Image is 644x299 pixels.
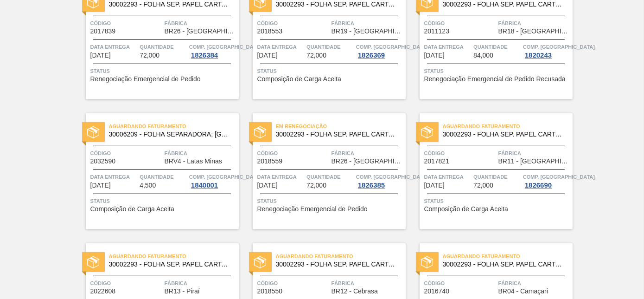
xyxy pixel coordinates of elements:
[498,279,570,288] span: Fábrica
[140,182,156,189] span: 4,500
[276,261,398,268] span: 30002293 - FOLHA SEP. PAPEL CARTAO 1200x1000M 350g
[424,28,450,35] span: 2011123
[424,206,508,213] span: Composição de Carga Aceita
[189,172,261,182] span: Comp. Carga
[165,158,222,165] span: BRV4 - Latas Minas
[90,206,174,213] span: Composição de Carga Aceita
[109,122,239,131] span: Aguardando Faturamento
[473,172,521,182] span: Quantidade
[189,182,220,189] div: 1840001
[90,279,162,288] span: Código
[72,113,239,229] a: statusAguardando Faturamento30006209 - FOLHA SEPARADORA; [GEOGRAPHIC_DATA]Código2032590FábricaBRV...
[140,42,187,52] span: Quantidade
[276,122,406,131] span: Em renegociação
[90,66,236,76] span: Status
[523,52,554,59] div: 1820243
[424,288,450,295] span: 2016740
[257,172,305,182] span: Data entrega
[90,182,111,189] span: 07/10/2025
[498,149,570,158] span: Fábrica
[109,131,231,138] span: 30006209 - FOLHA SEPARADORA; TAMPA
[257,76,341,83] span: Composição de Carga Aceita
[189,42,236,59] a: Comp. [GEOGRAPHIC_DATA]1826384
[424,279,496,288] span: Código
[443,131,565,138] span: 30002293 - FOLHA SEP. PAPEL CARTAO 1200x1000M 350g
[332,288,378,295] span: BR12 - Cebrasa
[87,256,99,268] img: status
[257,28,283,35] span: 2018553
[257,182,278,189] span: 07/10/2025
[356,182,387,189] div: 1826385
[356,42,428,52] span: Comp. Carga
[109,261,231,268] span: 30002293 - FOLHA SEP. PAPEL CARTAO 1200x1000M 350g
[306,42,354,52] span: Quantidade
[473,52,493,59] span: 84,000
[498,19,570,28] span: Fábrica
[443,122,573,131] span: Aguardando Faturamento
[523,42,570,59] a: Comp. [GEOGRAPHIC_DATA]1820243
[356,52,387,59] div: 1826369
[306,52,326,59] span: 72,000
[424,66,570,76] span: Status
[424,196,570,206] span: Status
[254,126,266,138] img: status
[356,172,403,189] a: Comp. [GEOGRAPHIC_DATA]1826385
[523,182,554,189] div: 1826690
[90,288,116,295] span: 2022608
[257,288,283,295] span: 2018550
[90,52,111,59] span: 03/10/2025
[473,42,521,52] span: Quantidade
[189,42,261,52] span: Comp. Carga
[109,252,239,261] span: Aguardando Faturamento
[443,1,565,8] span: 30002293 - FOLHA SEP. PAPEL CARTAO 1200x1000M 350g
[424,42,472,52] span: Data entrega
[257,158,283,165] span: 2018559
[473,182,493,189] span: 72,000
[254,256,266,268] img: status
[406,113,573,229] a: statusAguardando Faturamento30002293 - FOLHA SEP. PAPEL CARTAO 1200x1000M 350gCódigo2017821Fábric...
[87,126,99,138] img: status
[276,131,398,138] span: 30002293 - FOLHA SEP. PAPEL CARTAO 1200x1000M 350g
[257,206,368,213] span: Renegociação Emergencial de Pedido
[498,158,570,165] span: BR11 - São Luís
[424,182,445,189] span: 08/10/2025
[90,19,162,28] span: Código
[165,19,236,28] span: Fábrica
[421,256,433,268] img: status
[140,172,187,182] span: Quantidade
[239,113,406,229] a: statusEm renegociação30002293 - FOLHA SEP. PAPEL CARTAO 1200x1000M 350gCódigo2018559FábricaBR26 -...
[90,28,116,35] span: 2017839
[424,172,472,182] span: Data entrega
[257,279,329,288] span: Código
[90,158,116,165] span: 2032590
[332,158,403,165] span: BR26 - Uberlândia
[90,42,138,52] span: Data entrega
[424,52,445,59] span: 04/10/2025
[165,288,200,295] span: BR13 - Piraí
[421,126,433,138] img: status
[257,66,403,76] span: Status
[257,42,305,52] span: Data entrega
[332,28,403,35] span: BR19 - Nova Rio
[165,149,236,158] span: Fábrica
[257,52,278,59] span: 03/10/2025
[306,182,326,189] span: 72,000
[443,252,573,261] span: Aguardando Faturamento
[90,196,236,206] span: Status
[424,19,496,28] span: Código
[332,149,403,158] span: Fábrica
[356,172,428,182] span: Comp. Carga
[90,149,162,158] span: Código
[424,149,496,158] span: Código
[257,19,329,28] span: Código
[257,149,329,158] span: Código
[523,172,595,182] span: Comp. Carga
[90,172,138,182] span: Data entrega
[443,261,565,268] span: 30002293 - FOLHA SEP. PAPEL CARTAO 1200x1000M 350g
[424,76,566,83] span: Renegociação Emergencial de Pedido Recusada
[523,42,595,52] span: Comp. Carga
[165,279,236,288] span: Fábrica
[498,288,548,295] span: BR04 - Camaçari
[332,279,403,288] span: Fábrica
[332,19,403,28] span: Fábrica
